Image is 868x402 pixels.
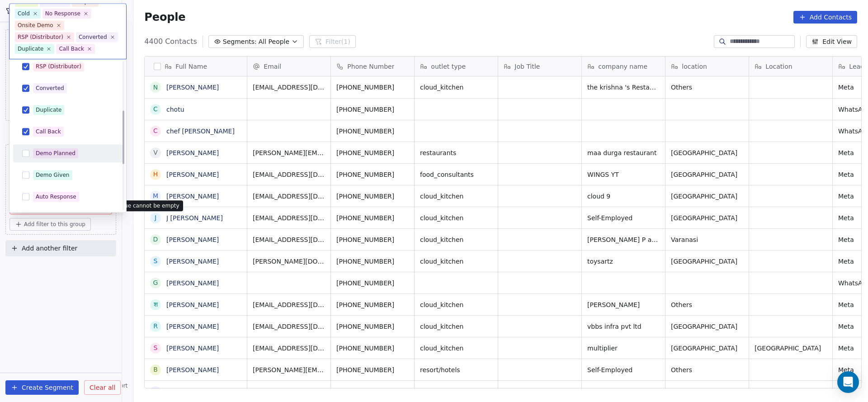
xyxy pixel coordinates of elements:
[59,45,84,53] div: Call Back
[79,33,107,41] div: Converted
[36,63,81,71] div: RSP (Distributor)
[45,9,80,18] div: No Response
[36,85,64,93] div: Converted
[36,128,61,136] div: Call Back
[36,193,76,201] div: Auto Response
[18,21,53,29] div: Onsite Demo
[18,9,30,18] div: Cold
[36,106,61,114] div: Duplicate
[36,150,75,158] div: Demo Planned
[36,171,70,180] div: Demo Given
[18,45,43,53] div: Duplicate
[18,33,63,41] div: RSP (Distributor)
